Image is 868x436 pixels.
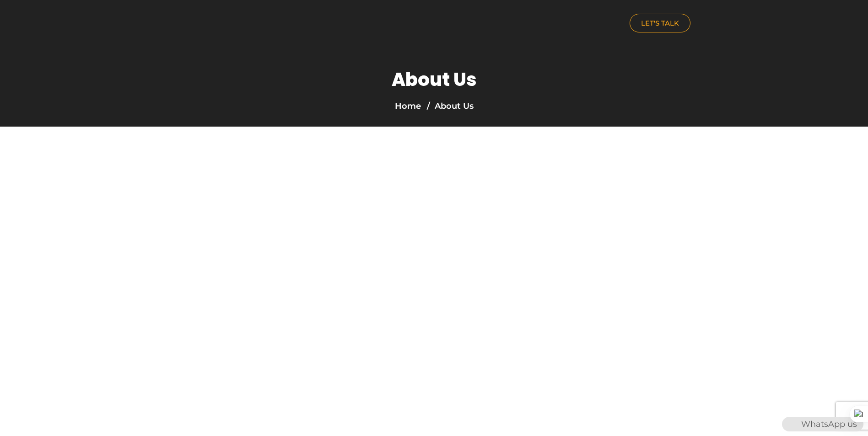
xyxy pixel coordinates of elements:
[109,5,186,44] img: nuance-qatar_logo
[395,101,421,111] a: Home
[392,69,477,90] h1: About Us
[782,417,863,431] div: WhatsApp us
[425,100,474,112] li: About Us
[109,5,430,44] a: nuance-qatar_logo
[783,417,798,431] img: WhatsApp
[630,14,690,32] a: LET'S TALK
[641,20,679,27] span: LET'S TALK
[782,419,863,429] a: WhatsAppWhatsApp us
